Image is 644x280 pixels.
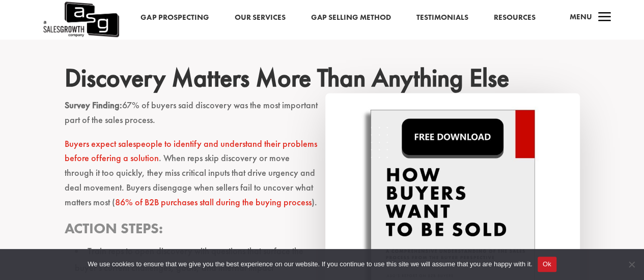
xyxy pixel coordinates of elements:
[65,63,580,98] h2: Discovery Matters More Than Anything Else
[65,99,122,111] strong: Survey Finding:
[626,259,636,269] span: No
[493,11,535,24] a: Resources
[65,138,317,164] a: Buyers expect salespeople to identify and understand their problems before offering a solution
[65,219,580,243] h3: Action Steps:
[538,257,556,272] button: Ok
[65,137,580,219] p: . When reps skip discovery or move through it too quickly, they miss critical inputs that drive u...
[234,11,285,24] a: Our Services
[311,11,390,24] a: Gap Selling Method
[65,98,580,137] p: 67% of buyers said discovery was the most important part of the sales process.
[141,11,209,24] a: Gap Prospecting
[88,259,532,269] span: We use cookies to ensure that we give you the best experience on our website. If you continue to ...
[75,243,580,276] li: Train reps to open discovery with questions that surface the buyer’s current challenges, goals, a...
[115,196,312,208] a: 86% of B2B purchases stall during the buying process
[594,8,614,28] span: a
[416,11,468,24] a: Testimonials
[569,12,592,22] span: Menu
